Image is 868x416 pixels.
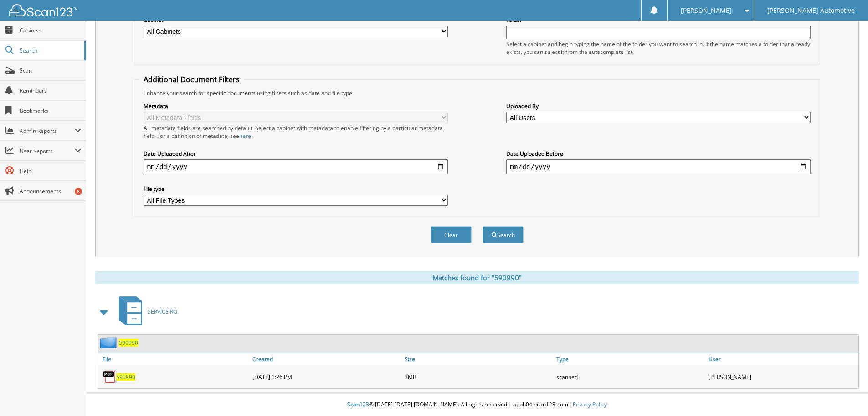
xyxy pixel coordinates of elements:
span: Cabinets [20,26,81,34]
div: [DATE] 1:26 PM [250,368,402,386]
a: Type [554,353,706,365]
button: Search [483,226,524,243]
a: here [239,132,251,140]
label: File type [144,185,448,193]
a: User [706,353,858,365]
div: All metadata fields are searched by default. Select a cabinet with metadata to enable filtering b... [144,124,448,140]
input: end [506,159,811,174]
span: Reminders [20,87,81,95]
span: Help [20,167,81,175]
span: User Reports [20,147,75,155]
div: 3MB [402,368,555,386]
span: SERVICE RO [148,308,177,316]
img: folder2.png [100,337,119,348]
a: 590990 [116,373,135,381]
input: start [144,159,448,174]
span: Admin Reports [20,127,75,135]
button: Clear [431,226,472,243]
span: [PERSON_NAME] Automotive [767,8,855,13]
legend: Additional Document Filters [139,74,244,84]
div: Enhance your search for specific documents using filters such as date and file type. [139,89,815,97]
img: PDF.png [103,370,116,384]
label: Date Uploaded After [144,150,448,158]
div: Matches found for "590990" [95,271,859,284]
div: © [DATE]-[DATE] [DOMAIN_NAME]. All rights reserved | appb04-scan123-com | [86,394,868,416]
label: Metadata [144,102,448,110]
span: [PERSON_NAME] [681,8,732,13]
div: [PERSON_NAME] [706,368,858,386]
span: Scan123 [347,400,369,408]
span: Announcements [20,187,81,195]
a: SERVICE RO [113,294,177,330]
span: Scan [20,67,81,74]
label: Uploaded By [506,102,811,110]
a: Created [250,353,402,365]
div: Select a cabinet and begin typing the name of the folder you want to search in. If the name match... [506,40,811,56]
a: 590990 [119,339,138,347]
a: Size [402,353,555,365]
span: Search [20,47,80,54]
label: Date Uploaded Before [506,150,811,158]
span: Bookmarks [20,107,81,115]
a: Privacy Policy [573,400,607,408]
a: File [98,353,250,365]
div: scanned [554,368,706,386]
img: scan123-logo-white.svg [9,4,77,16]
div: 8 [75,188,82,195]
